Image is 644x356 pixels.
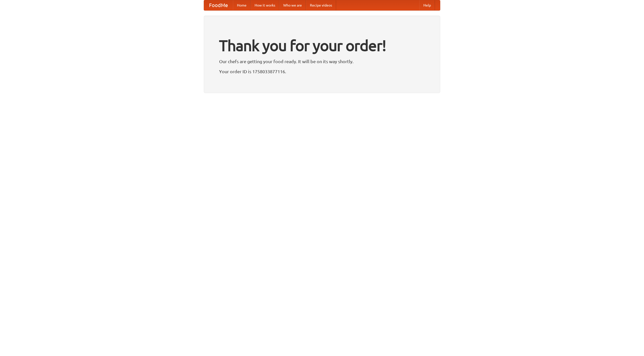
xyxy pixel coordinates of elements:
p: Our chefs are getting your food ready. It will be on its way shortly. [219,58,425,65]
a: Recipe videos [306,0,336,10]
a: Help [419,0,435,10]
a: Home [233,0,251,10]
a: FoodMe [204,0,233,10]
a: Who we are [279,0,306,10]
a: How it works [251,0,279,10]
p: Your order ID is 1758033877116. [219,68,425,75]
h1: Thank you for your order! [219,33,425,58]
